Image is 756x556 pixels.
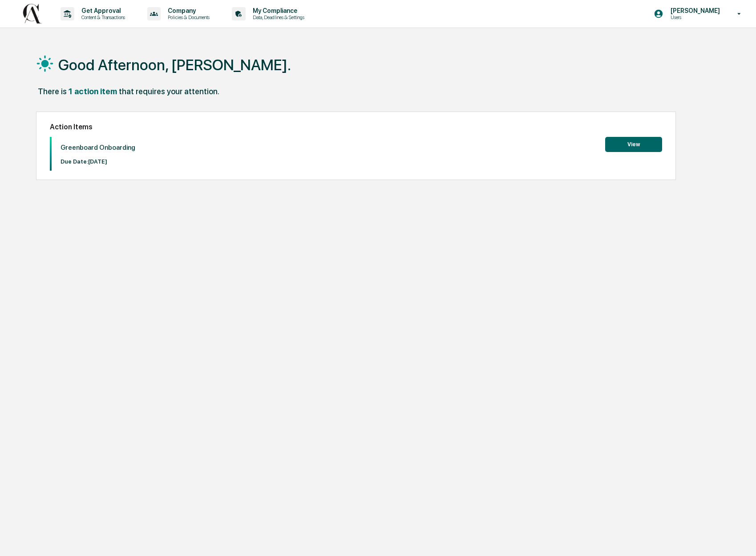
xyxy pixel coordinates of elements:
[38,87,67,96] div: There is
[61,144,135,152] p: Greenboard Onboarding
[663,7,724,14] p: [PERSON_NAME]
[74,7,129,14] p: Get Approval
[161,7,214,14] p: Company
[21,4,43,24] img: logo
[663,14,724,20] p: Users
[58,56,291,74] h1: Good Afternoon, [PERSON_NAME].
[246,7,309,14] p: My Compliance
[246,14,309,20] p: Data, Deadlines & Settings
[74,14,129,20] p: Content & Transactions
[605,140,662,148] a: View
[50,123,662,131] h2: Action Items
[119,87,219,96] div: that requires your attention.
[161,14,214,20] p: Policies & Documents
[69,87,117,96] div: 1 action item
[61,158,135,165] p: Due Date: [DATE]
[605,137,662,152] button: View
